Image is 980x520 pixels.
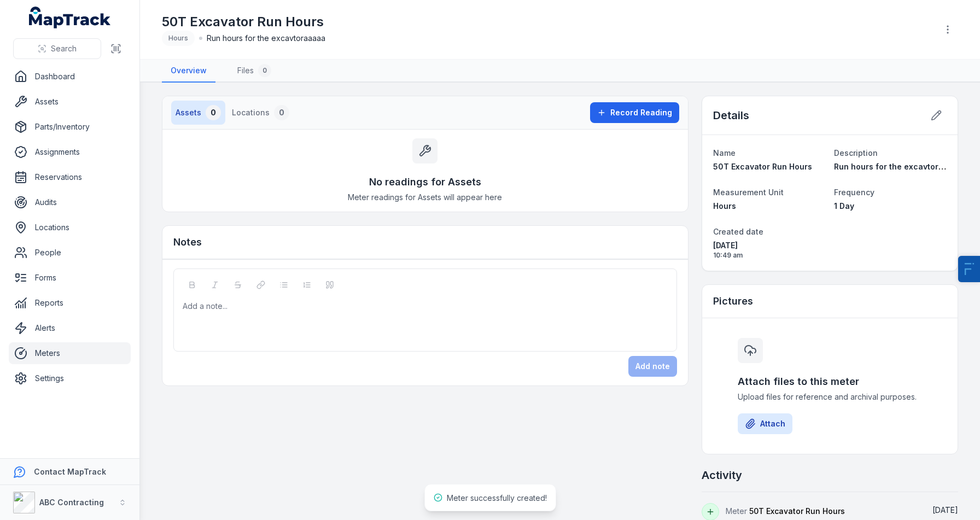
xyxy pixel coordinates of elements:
[738,392,921,402] span: Upload files for reference and archival purposes.
[713,148,736,157] span: Name
[162,60,215,83] a: Overview
[738,413,792,434] button: Attach
[369,174,481,190] h3: No readings for Assets
[932,505,958,515] time: 06/10/2025, 10:49:19 am
[610,107,672,118] span: Record Reading
[9,242,131,264] a: People
[713,251,826,260] span: 10:49 am
[9,267,131,289] a: Forms
[834,188,874,197] span: Frequency
[738,374,921,389] h3: Attach files to this meter
[713,108,749,123] h2: Details
[713,294,753,309] h3: Pictures
[713,162,812,171] span: 50T Excavator Run Hours
[749,506,845,516] span: 50T Excavator Run Hours
[9,342,131,364] a: Meters
[229,60,280,83] a: Files0
[171,101,225,125] button: Assets0
[13,38,101,59] button: Search
[9,91,131,113] a: Assets
[9,166,131,188] a: Reservations
[9,116,131,138] a: Parts/Inventory
[9,217,131,238] a: Locations
[162,31,195,46] div: Hours
[34,467,106,476] strong: Contact MapTrack
[9,191,131,213] a: Audits
[447,493,547,503] span: Meter successfully created!
[9,292,131,314] a: Reports
[51,43,77,54] span: Search
[348,192,502,203] span: Meter readings for Assets will appear here
[274,105,289,120] div: 0
[206,105,221,120] div: 0
[834,148,878,157] span: Description
[29,7,111,28] a: MapTrack
[713,201,736,211] span: Hours
[713,240,826,251] span: [DATE]
[713,188,784,197] span: Measurement Unit
[162,13,325,31] h1: 50T Excavator Run Hours
[9,317,131,339] a: Alerts
[39,498,104,507] strong: ABC Contracting
[713,227,763,236] span: Created date
[9,66,131,87] a: Dashboard
[834,162,963,171] span: Run hours for the excavtoraaaaa
[834,201,854,211] span: 1 Day
[9,367,131,389] a: Settings
[9,141,131,163] a: Assignments
[932,505,958,515] span: [DATE]
[590,102,679,123] button: Record Reading
[713,240,826,260] time: 06/10/2025, 10:49:19 am
[173,235,202,250] h3: Notes
[258,64,271,77] div: 0
[702,468,742,483] h2: Activity
[227,101,294,125] button: Locations0
[207,33,325,44] span: Run hours for the excavtoraaaaa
